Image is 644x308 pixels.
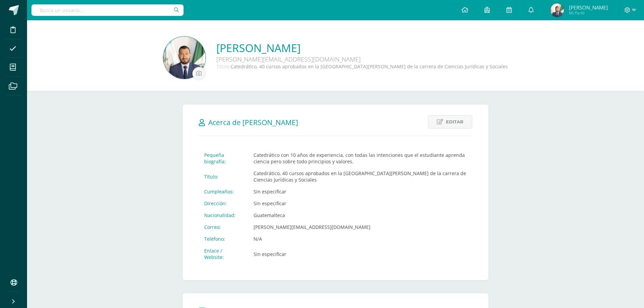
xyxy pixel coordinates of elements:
[569,4,608,11] span: [PERSON_NAME]
[248,167,472,186] td: Catedrático, 40 cursos aprobados en la [GEOGRAPHIC_DATA][PERSON_NAME] de la carrera de Ciencias J...
[199,149,248,167] td: Pequeña biografía:
[231,63,508,70] span: Catedrático, 40 cursos aprobados en la [GEOGRAPHIC_DATA][PERSON_NAME] de la carrera de Ciencias J...
[248,245,472,263] td: Sin especificar
[428,115,472,128] a: Editar
[216,63,231,70] span: Título:
[569,10,608,16] span: Mi Perfil
[199,209,248,221] td: Nacionalidad:
[550,3,564,17] img: f505c26a337efa3a5a39bdf94c7c94b4.png
[248,221,472,233] td: [PERSON_NAME][EMAIL_ADDRESS][DOMAIN_NAME]
[31,4,184,16] input: Busca un usuario...
[248,197,472,209] td: Sin especificar
[199,233,248,245] td: Teléfono:
[199,245,248,263] td: Enlace / Website:
[248,186,472,197] td: Sin especificar
[199,221,248,233] td: Correo:
[446,116,463,128] span: Editar
[248,233,472,245] td: N/A
[248,209,472,221] td: Guatemalteca
[216,55,419,63] div: [PERSON_NAME][EMAIL_ADDRESS][DOMAIN_NAME]
[199,186,248,197] td: Cumpleaños:
[216,41,508,55] a: [PERSON_NAME]
[208,118,298,127] span: Acerca de [PERSON_NAME]
[199,167,248,186] td: Título:
[163,37,206,79] img: 51ba6097d87c8b4c38c26a8c01ce96e7.png
[199,197,248,209] td: Dirección:
[248,149,472,167] td: Catedrático con 10 años de experiencia, con todas las intenciones que el estudiante aprenda cienc...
